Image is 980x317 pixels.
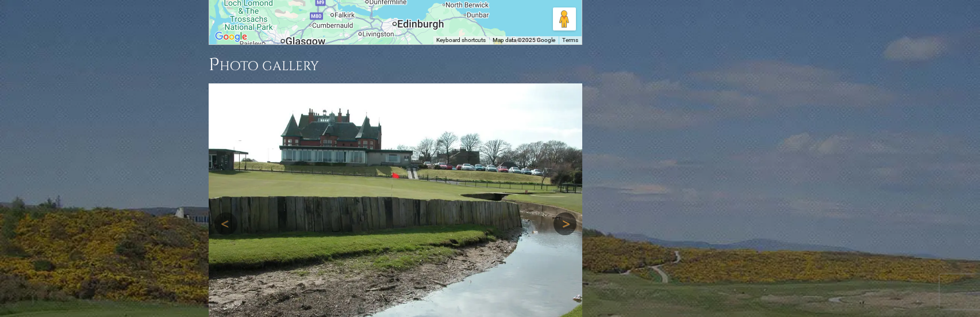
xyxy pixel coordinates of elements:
a: Next [554,212,577,235]
a: Previous [214,212,237,235]
h3: Photo Gallery [209,54,582,77]
a: Open this area in Google Maps (opens a new window) [212,29,250,44]
a: Terms [562,37,578,43]
button: Drag Pegman onto the map to open Street View [553,7,576,30]
span: Map data ©2025 Google [493,37,555,43]
img: Google [212,29,250,44]
button: Keyboard shortcuts [436,36,486,44]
